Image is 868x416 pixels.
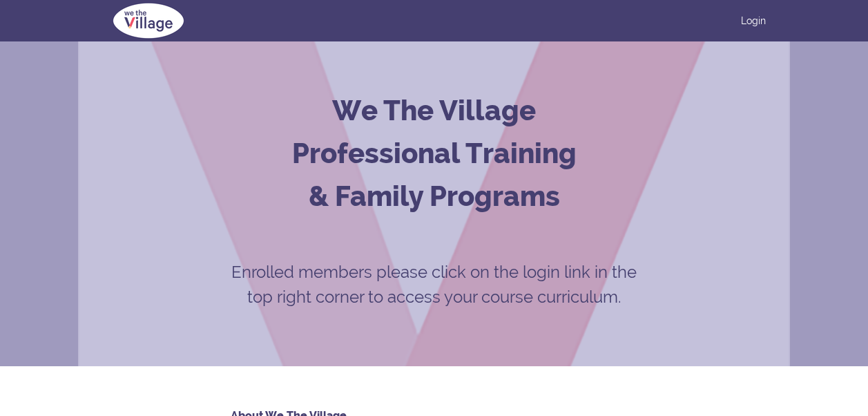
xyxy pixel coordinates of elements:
span: Enrolled members please click on the login link in the top right corner to access your course cur... [231,262,637,307]
strong: & Family Programs [309,180,560,212]
strong: Professional Training [292,137,577,169]
a: Login [741,14,766,28]
strong: We The Village [332,94,536,126]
